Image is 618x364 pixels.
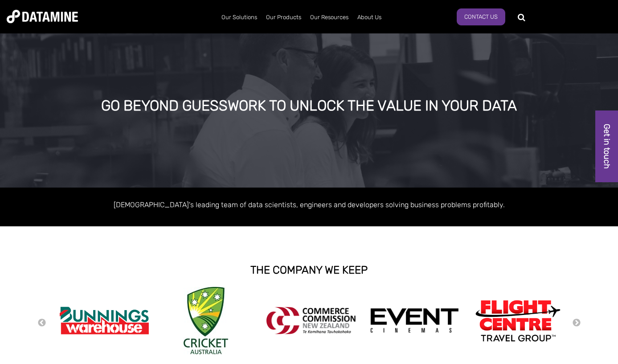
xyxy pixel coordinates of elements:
[262,6,306,29] a: Our Products
[595,110,618,182] a: Get in touch
[55,199,563,211] p: [DEMOGRAPHIC_DATA]'s leading team of data scientists, engineers and developers solving business p...
[37,318,46,328] button: Previous
[370,308,459,334] img: event cinemas
[473,298,562,344] img: Flight Centre
[184,287,228,354] img: Cricket Australia
[266,307,356,334] img: commercecommission
[306,6,353,29] a: Our Resources
[457,8,505,25] a: Contact us
[60,304,149,337] img: Bunnings Warehouse
[73,98,544,114] div: GO BEYOND GUESSWORK TO UNLOCK THE VALUE IN YOUR DATA
[250,264,368,276] strong: THE COMPANY WE KEEP
[572,318,581,328] button: Next
[7,10,78,23] img: Datamine
[217,6,262,29] a: Our Solutions
[353,6,386,29] a: About Us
